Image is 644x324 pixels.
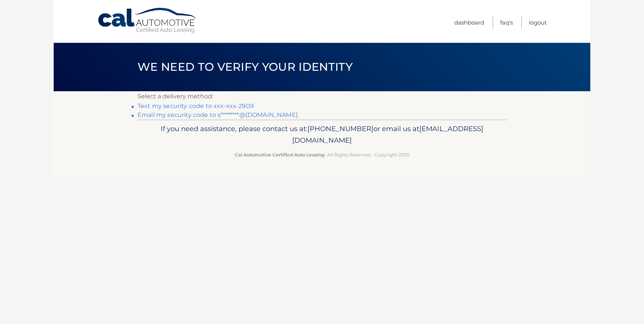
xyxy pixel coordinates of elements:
[138,111,298,118] a: Email my security code to s********@[DOMAIN_NAME]
[138,91,506,102] p: Select a delivery method:
[138,102,254,109] a: Text my security code to xxx-xxx-2909
[454,16,484,29] a: Dashboard
[138,60,353,74] span: We need to verify your identity
[307,124,373,133] span: [PHONE_NUMBER]
[235,152,324,158] strong: Cal Automotive Certified Auto Leasing
[142,151,502,159] p: - All Rights Reserved - Copyright 2025
[529,16,547,29] a: Logout
[142,123,502,147] p: If you need assistance, please contact us at: or email us at
[97,7,198,34] a: Cal Automotive
[500,16,513,29] a: FAQ's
